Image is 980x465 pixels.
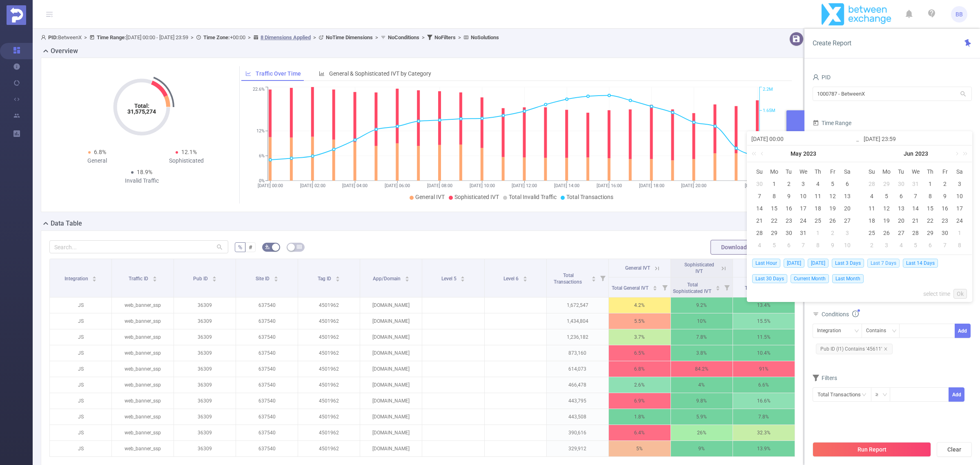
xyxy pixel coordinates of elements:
span: Create Report [813,39,851,47]
div: 12 [882,203,891,213]
div: 8 [769,191,779,201]
span: Fr [825,168,840,175]
td: June 23, 2023 [938,215,952,227]
div: 14 [755,203,764,213]
th: Sun [752,165,767,178]
button: Add [949,387,964,402]
div: 26 [828,216,837,226]
span: Total Invalid Traffic [509,194,557,200]
td: May 12, 2023 [825,190,840,202]
div: 10 [955,191,964,201]
span: PID [813,74,831,80]
span: Traffic Over Time [256,70,301,77]
tspan: [DATE] 00:00 [258,183,283,188]
span: > [311,34,318,40]
div: 1 [813,228,823,238]
a: 2023 [802,145,817,162]
td: June 29, 2023 [923,227,938,239]
div: 7 [798,240,808,250]
td: May 24, 2023 [796,215,811,227]
span: [DATE] [784,259,804,268]
tspan: Total: [134,103,149,109]
td: June 12, 2023 [879,202,894,215]
div: 20 [896,216,906,226]
td: June 18, 2023 [864,215,879,227]
td: May 18, 2023 [811,202,825,215]
div: 4 [755,240,764,250]
span: Su [864,168,879,175]
td: July 2, 2023 [864,239,879,251]
th: Wed [796,165,811,178]
div: 31 [798,228,808,238]
tspan: [DATE] 10:00 [469,183,494,188]
td: July 6, 2023 [923,239,938,251]
div: 24 [955,216,964,226]
span: > [419,34,427,40]
b: Time Range: [97,34,126,40]
a: Previous month (PageUp) [759,145,766,162]
th: Sun [864,165,879,178]
td: June 9, 2023 [825,239,840,251]
input: End date [864,134,968,144]
td: June 26, 2023 [879,227,894,239]
div: 3 [798,179,808,189]
span: 12.1% [181,149,197,155]
td: May 10, 2023 [796,190,811,202]
td: May 29, 2023 [767,227,782,239]
tspan: 31,575,274 [127,108,156,115]
td: June 14, 2023 [909,202,923,215]
td: May 26, 2023 [825,215,840,227]
div: 1 [955,228,964,238]
div: 29 [882,179,891,189]
td: June 17, 2023 [952,202,967,215]
td: June 10, 2023 [840,239,855,251]
div: ≥ [875,388,884,401]
div: 13 [842,191,852,201]
span: Last Month [832,274,864,283]
span: 6.8% [94,149,106,155]
button: Run Report [813,442,931,457]
td: May 11, 2023 [811,190,825,202]
th: Fri [938,165,952,178]
i: icon: line-chart [245,71,251,76]
td: July 4, 2023 [894,239,909,251]
td: June 28, 2023 [909,227,923,239]
div: 27 [842,216,852,226]
td: May 16, 2023 [782,202,796,215]
tspan: 12% [256,129,265,134]
td: June 16, 2023 [938,202,952,215]
td: June 22, 2023 [923,215,938,227]
div: 29 [925,228,935,238]
span: % [238,244,242,250]
div: 16 [940,203,950,213]
span: Current Month [791,274,829,283]
button: Add [955,324,971,338]
span: Last 3 Days [832,259,864,268]
tspan: [DATE] 02:00 [300,183,325,188]
div: 13 [896,203,906,213]
i: icon: down [892,329,897,334]
span: We [796,168,811,175]
span: BB [955,6,963,22]
td: May 23, 2023 [782,215,796,227]
td: May 1, 2023 [767,178,782,190]
td: June 11, 2023 [864,202,879,215]
div: 19 [828,203,837,213]
th: Sat [952,165,967,178]
div: 22 [769,216,779,226]
div: 2 [940,179,950,189]
div: 15 [925,203,935,213]
span: Tu [782,168,796,175]
div: 7 [940,240,950,250]
div: 28 [755,228,764,238]
span: Tu [894,168,909,175]
i: icon: bar-chart [319,71,325,76]
td: July 3, 2023 [879,239,894,251]
td: May 31, 2023 [796,227,811,239]
td: July 8, 2023 [952,239,967,251]
input: Search... [49,240,228,253]
div: 25 [867,228,877,238]
td: June 5, 2023 [767,239,782,251]
td: April 30, 2023 [752,178,767,190]
div: 2 [828,228,837,238]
